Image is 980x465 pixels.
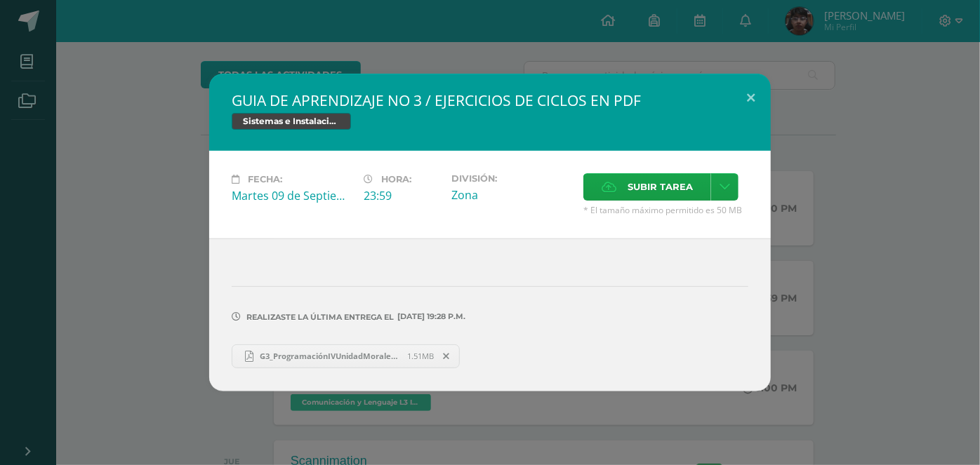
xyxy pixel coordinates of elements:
button: Close (Esc) [731,74,771,121]
span: 1.51MB [408,351,435,361]
h2: GUIA DE APRENDIZAJE NO 3 / EJERCICIOS DE CICLOS EN PDF [232,90,748,110]
span: Remover entrega [435,349,459,364]
span: [DATE] 19:28 p.m. [394,316,465,317]
a: G3_ProgramaciónIVUnidadMorales_2025.pdf 1.51MB [232,344,460,368]
span: Subir tarea [628,174,693,200]
span: Sistemas e Instalación de Software (Desarrollo de Software) [232,113,351,130]
label: División: [451,173,572,184]
div: Zona [451,187,572,203]
span: Fecha: [248,174,282,184]
span: G3_ProgramaciónIVUnidadMorales_2025.pdf [253,351,408,361]
span: Realizaste la última entrega el [246,312,394,322]
div: Martes 09 de Septiembre [232,188,352,203]
span: * El tamaño máximo permitido es 50 MB [583,204,748,216]
div: 23:59 [364,188,440,203]
span: Hora: [381,174,411,184]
